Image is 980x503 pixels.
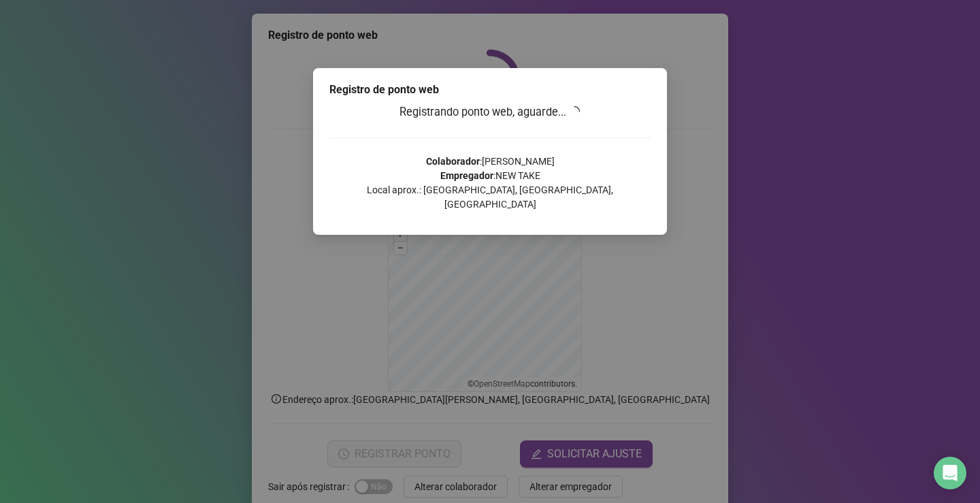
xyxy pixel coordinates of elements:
div: Open Intercom Messenger [934,457,966,489]
span: loading [569,106,581,118]
div: Registro de ponto web [329,82,651,98]
strong: Empregador [440,170,493,181]
h3: Registrando ponto web, aguarde... [329,103,651,121]
strong: Colaborador [426,156,480,167]
p: : [PERSON_NAME] : NEW TAKE Local aprox.: [GEOGRAPHIC_DATA], [GEOGRAPHIC_DATA], [GEOGRAPHIC_DATA] [329,155,651,212]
